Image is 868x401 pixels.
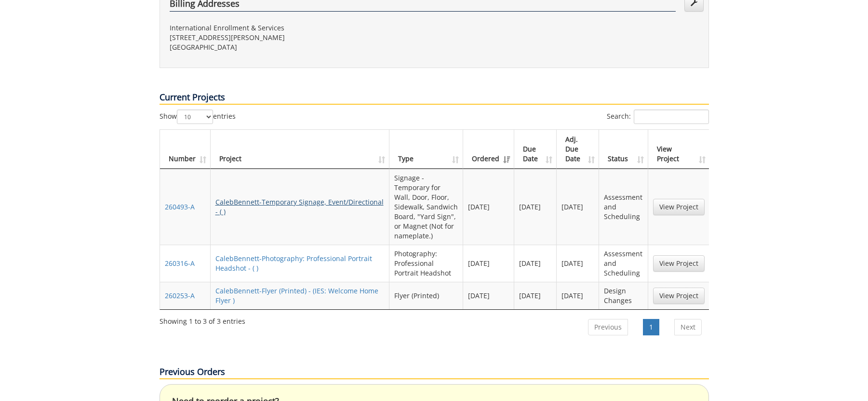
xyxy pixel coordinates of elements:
[389,169,463,245] td: Signage - Temporary for Wall, Door, Floor, Sidewalk, Sandwich Board, "Yard Sign", or Magnet (Not ...
[514,169,557,245] td: [DATE]
[653,199,705,215] a: View Project
[557,169,599,245] td: [DATE]
[170,33,427,42] p: [STREET_ADDRESS][PERSON_NAME]
[160,366,709,379] p: Previous Orders
[170,42,427,52] p: [GEOGRAPHIC_DATA]
[463,130,514,169] th: Ordered: activate to sort column ascending
[160,130,211,169] th: Number: activate to sort column ascending
[588,319,628,335] a: Previous
[463,245,514,282] td: [DATE]
[634,110,709,124] input: Search:
[557,130,599,169] th: Adj. Due Date: activate to sort column ascending
[165,259,195,268] a: 260316-A
[160,313,245,326] div: Showing 1 to 3 of 3 entries
[514,245,557,282] td: [DATE]
[648,130,709,169] th: View Project: activate to sort column ascending
[389,130,463,169] th: Type: activate to sort column ascending
[643,319,659,335] a: 1
[389,245,463,282] td: Photography: Professional Portrait Headshot
[514,130,557,169] th: Due Date: activate to sort column ascending
[599,169,648,245] td: Assessment and Scheduling
[215,197,384,216] a: CalebBennett-Temporary Signage, Event/Directional - ( )
[165,291,195,300] a: 260253-A
[514,282,557,309] td: [DATE]
[674,319,702,335] a: Next
[599,130,648,169] th: Status: activate to sort column ascending
[160,91,709,105] p: Current Projects
[653,255,705,272] a: View Project
[557,245,599,282] td: [DATE]
[599,282,648,309] td: Design Changes
[177,110,213,124] select: Showentries
[389,282,463,309] td: Flyer (Printed)
[557,282,599,309] td: [DATE]
[211,130,389,169] th: Project: activate to sort column ascending
[160,110,236,124] label: Show entries
[607,110,709,124] label: Search:
[599,245,648,282] td: Assessment and Scheduling
[653,288,705,304] a: View Project
[463,282,514,309] td: [DATE]
[463,169,514,245] td: [DATE]
[170,23,427,33] p: International Enrollment & Services
[165,202,195,211] a: 260493-A
[215,286,378,305] a: CalebBennett-Flyer (Printed) - (IES: Welcome Home Flyer )
[215,254,372,273] a: CalebBennett-Photography: Professional Portrait Headshot - ( )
